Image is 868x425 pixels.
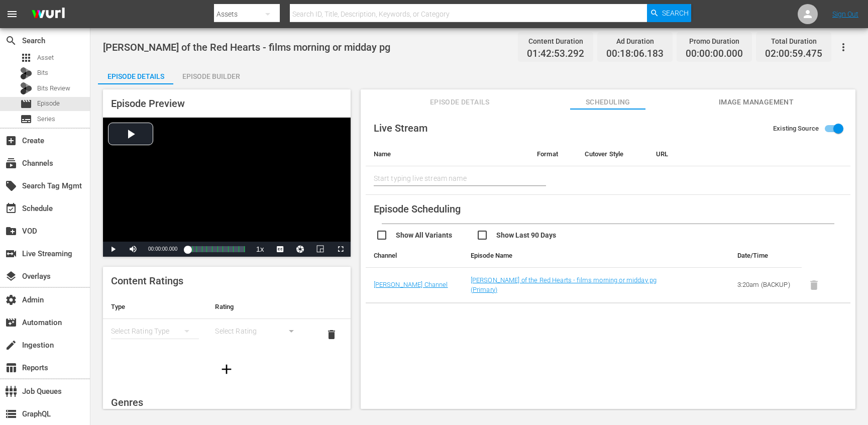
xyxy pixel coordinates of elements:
span: Schedule [5,202,17,215]
span: Genres [111,396,143,408]
th: Channel [366,244,463,268]
td: 3:20am (BACKUP) [729,268,802,303]
span: Episode Scheduling [374,203,461,215]
span: delete [325,329,338,341]
span: Series [20,113,32,125]
div: Video Player [103,118,351,257]
th: Cutover Style [577,142,648,166]
button: Fullscreen [331,242,351,257]
div: Ad Duration [606,34,664,48]
span: Scheduling [570,96,645,109]
span: Bits [37,68,48,78]
span: Search Tag Mgmt [5,180,17,192]
button: delete [319,323,344,347]
button: Episode Builder [173,64,249,84]
span: [PERSON_NAME] of the Red Hearts - films morning or midday pg [103,41,390,53]
th: Rating [207,295,311,319]
span: Ingestion [5,339,17,351]
span: 00:18:06.183 [606,48,664,60]
div: Progress Bar [187,246,245,252]
div: Content Duration [527,34,584,48]
a: [PERSON_NAME] of the Red Hearts - films morning or midday pg (Primary) [471,276,657,293]
span: 01:42:53.292 [527,48,584,60]
span: 00:00:00.000 [148,246,177,252]
span: Bits Review [37,83,70,93]
span: Existing Source [773,124,819,134]
div: Bits Review [20,82,32,94]
button: Mute [123,242,143,257]
span: Asset [20,52,32,64]
th: Episode Name [463,244,681,268]
button: Playback Rate [250,242,270,257]
span: Reports [5,362,17,374]
span: Search [662,4,689,22]
span: 00:00:00.000 [686,48,743,60]
th: Date/Time [729,244,802,268]
span: Episode Details [422,96,497,109]
a: Sign Out [832,10,858,18]
button: Picture-in-Picture [310,242,331,257]
button: Episode Details [98,64,173,84]
span: Search [5,35,17,47]
th: Format [529,142,577,166]
button: Play [103,242,123,257]
span: Series [37,114,55,124]
a: [PERSON_NAME] Channel [374,281,448,288]
table: simple table [103,295,351,350]
div: Total Duration [765,34,822,48]
span: Live Streaming [5,248,17,260]
button: Search [647,4,691,22]
span: Asset [37,53,54,63]
span: menu [6,8,18,20]
span: Image Management [718,96,794,109]
div: Episode Details [98,64,173,88]
span: GraphQL [5,408,17,420]
span: 02:00:59.475 [765,48,822,60]
span: Create [5,135,17,147]
button: Jump To Time [290,242,310,257]
button: Captions [270,242,290,257]
th: URL [648,142,834,166]
span: VOD [5,225,17,237]
span: Job Queues [5,385,17,397]
span: Episode [20,98,32,110]
span: Channels [5,157,17,169]
span: Live Stream [374,122,427,134]
span: Content Ratings [111,275,183,287]
th: Name [366,142,529,166]
div: Promo Duration [686,34,743,48]
span: Episode [37,98,60,109]
div: Episode Builder [173,64,249,88]
img: ans4CAIJ8jUAAAAAAAAAAAAAAAAAAAAAAAAgQb4GAAAAAAAAAAAAAAAAAAAAAAAAJMjXAAAAAAAAAAAAAAAAAAAAAAAAgAT5G... [24,3,72,26]
span: Admin [5,294,17,306]
th: Type [103,295,207,319]
div: Bits [20,67,32,79]
span: Automation [5,316,17,329]
span: Episode Preview [111,97,185,110]
span: Overlays [5,270,17,282]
